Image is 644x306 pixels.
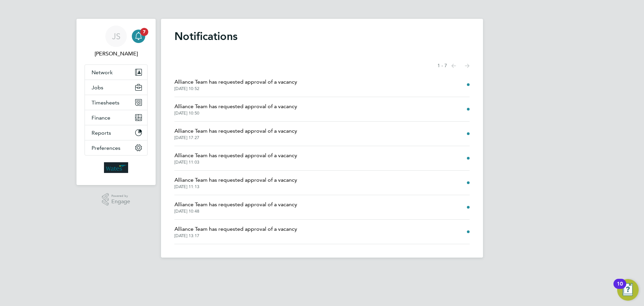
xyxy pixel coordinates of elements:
[437,62,447,69] span: 1 - 7
[174,78,297,86] span: Alliance Team has requested approval of a vacancy
[174,176,297,184] span: Alliance Team has requested approval of a vacancy
[85,95,147,110] button: Timesheets
[617,284,623,293] div: 10
[174,135,297,140] span: [DATE] 17:27
[174,225,297,238] a: Alliance Team has requested approval of a vacancy[DATE] 13:17
[437,59,470,73] nav: Select page of notifications list
[174,102,297,111] span: Alliance Team has requested approval of a vacancy
[92,145,120,151] span: Preferences
[132,26,145,47] a: 7
[174,127,297,135] span: Alliance Team has requested approval of a vacancy
[92,69,113,76] span: Network
[85,50,148,58] span: Jean Stoker
[174,86,297,91] span: [DATE] 10:52
[174,111,297,116] span: [DATE] 10:50
[92,130,111,136] span: Reports
[92,115,110,121] span: Finance
[174,176,297,189] a: Alliance Team has requested approval of a vacancy[DATE] 11:13
[174,160,297,165] span: [DATE] 11:03
[85,162,148,173] a: Go to home page
[76,19,156,185] nav: Main navigation
[174,151,297,160] span: Alliance Team has requested approval of a vacancy
[174,151,297,165] a: Alliance Team has requested approval of a vacancy[DATE] 11:03
[174,127,297,140] a: Alliance Team has requested approval of a vacancy[DATE] 17:27
[85,125,147,140] button: Reports
[174,201,297,209] span: Alliance Team has requested approval of a vacancy
[111,199,130,205] span: Engage
[92,84,103,91] span: Jobs
[174,30,470,43] h1: Notifications
[85,80,147,95] button: Jobs
[102,193,130,206] a: Powered byEngage
[111,193,130,199] span: Powered by
[140,28,148,36] span: 7
[174,225,297,233] span: Alliance Team has requested approval of a vacancy
[85,110,147,125] button: Finance
[174,78,297,91] a: Alliance Team has requested approval of a vacancy[DATE] 10:52
[85,65,147,80] button: Network
[174,201,297,214] a: Alliance Team has requested approval of a vacancy[DATE] 10:48
[85,26,148,58] a: JS[PERSON_NAME]
[174,102,297,116] a: Alliance Team has requested approval of a vacancy[DATE] 10:50
[174,233,297,238] span: [DATE] 13:17
[617,279,639,301] button: Open Resource Center, 10 new notifications
[104,162,128,173] img: wates-logo-retina.png
[112,32,120,41] span: JS
[174,184,297,189] span: [DATE] 11:13
[85,140,147,155] button: Preferences
[92,99,119,106] span: Timesheets
[174,209,297,214] span: [DATE] 10:48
